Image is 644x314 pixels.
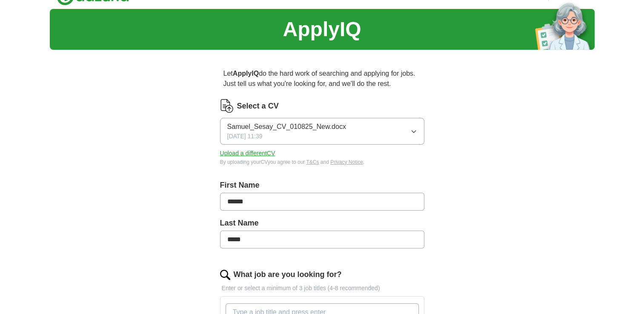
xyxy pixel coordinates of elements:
[220,65,424,92] p: Let do the hard work of searching and applying for jobs. Just tell us what you're looking for, an...
[233,70,259,77] strong: ApplyIQ
[306,159,319,165] a: T&Cs
[283,14,361,45] h1: ApplyIQ
[220,270,230,280] img: search.png
[220,149,275,158] button: Upload a differentCV
[220,118,424,145] button: Samuel_Sesay_CV_010825_New.docx[DATE] 11:39
[220,284,424,293] p: Enter or select a minimum of 3 job titles (4-8 recommended)
[220,99,234,113] img: CV Icon
[220,158,424,166] div: By uploading your CV you agree to our and .
[237,100,279,112] label: Select a CV
[220,217,424,229] label: Last Name
[220,180,424,191] label: First Name
[227,122,346,132] span: Samuel_Sesay_CV_010825_New.docx
[330,159,363,165] a: Privacy Notice
[227,132,263,141] span: [DATE] 11:39
[234,269,342,280] label: What job are you looking for?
